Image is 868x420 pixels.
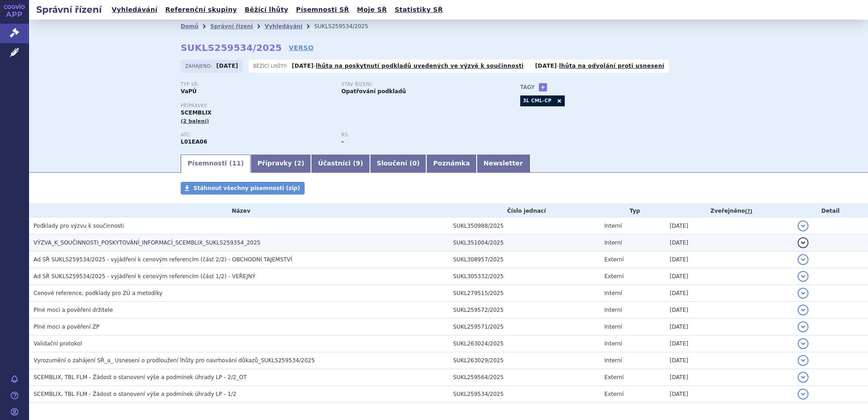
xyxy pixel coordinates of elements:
span: Plné moci a pověření držitele [34,307,113,313]
th: Detail [793,204,868,218]
a: Písemnosti (11) [181,155,251,173]
span: 2 [297,160,301,167]
span: SCEMBLIX, TBL FLM - Žádost o stanovení výše a podmínek úhrady LP - 2/2_OT [34,374,247,380]
span: Plné moci a pověření ZP [34,324,99,330]
a: Správní řízení [210,23,253,30]
p: Přípravky: [181,103,502,109]
td: SUKL305332/2025 [449,268,600,285]
span: VÝZVA_K_SOUČINNOSTI_POSKYTOVÁNÍ_INFORMACÍ_SCEMBLIX_SUKLS259354_2025 [34,240,261,246]
abbr: (?) [745,208,752,215]
span: (2 balení) [181,118,209,124]
span: Ad SŘ SUKLS259534/2025 - vyjádření k cenovým referencím (část 1/2) - VEŘEJNÝ [34,273,256,280]
td: SUKL263029/2025 [449,352,600,369]
span: Externí [604,256,623,263]
a: Písemnosti SŘ [293,4,352,16]
button: detail [798,254,809,265]
strong: VaPÚ [181,88,197,95]
a: 3L CML-CP [520,95,554,106]
td: [DATE] [665,268,793,285]
td: SUKL308957/2025 [449,251,600,268]
span: Interní [604,357,622,364]
li: SUKLS259534/2025 [314,20,380,33]
span: Ad SŘ SUKLS259534/2025 - vyjádření k cenovým referencím (část 2/2) - OBCHODNÍ TAJEMSTVÍ [34,256,292,263]
p: Stav řízení: [341,82,493,87]
span: Externí [604,374,623,380]
td: [DATE] [665,285,793,302]
strong: [DATE] [292,63,314,69]
th: Číslo jednací [449,204,600,218]
td: SUKL263024/2025 [449,335,600,352]
button: detail [798,220,809,231]
p: RS: [341,132,493,138]
th: Zveřejněno [665,204,793,218]
span: Interní [604,324,622,330]
h3: Tagy [520,82,535,93]
button: detail [798,321,809,332]
a: Newsletter [477,155,530,173]
p: - [292,62,524,70]
span: Externí [604,273,623,280]
a: Vyhledávání [265,23,302,30]
td: [DATE] [665,302,793,319]
a: Běžící lhůty [242,4,291,16]
a: Moje SŘ [354,4,390,16]
span: SCEMBLIX, TBL FLM - Žádost o stanovení výše a podmínek úhrady LP - 1/2 [34,391,237,397]
span: Interní [604,340,622,347]
a: VERSO [289,43,314,52]
td: [DATE] [665,319,793,335]
a: Stáhnout všechny písemnosti (zip) [181,182,305,195]
button: detail [798,305,809,315]
span: Interní [604,290,622,296]
td: SUKL259572/2025 [449,302,600,319]
td: SUKL279515/2025 [449,285,600,302]
a: + [539,83,547,91]
a: Domů [181,23,198,30]
h2: Správní řízení [29,3,109,16]
td: [DATE] [665,218,793,235]
a: lhůta na poskytnutí podkladů uvedených ve výzvě k součinnosti [316,63,524,69]
span: Podklady pro výzvu k součinnosti [34,223,124,229]
span: Validační protokol [34,340,82,347]
button: detail [798,355,809,366]
span: Vyrozumění o zahájení SŘ_a_ Usnesení o prodloužení lhůty pro navrhování důkazů_SUKLS259534/2025 [34,357,315,364]
strong: [DATE] [535,63,557,69]
button: detail [798,237,809,248]
th: Typ [600,204,665,218]
span: Zahájeno: [185,62,214,70]
span: Interní [604,240,622,246]
a: Poznámka [426,155,477,173]
button: detail [798,271,809,282]
td: [DATE] [665,386,793,403]
span: 0 [412,160,417,167]
p: ATC: [181,132,332,138]
td: [DATE] [665,369,793,386]
strong: SUKLS259534/2025 [181,42,282,53]
td: SUKL350988/2025 [449,218,600,235]
td: SUKL259534/2025 [449,386,600,403]
a: Účastníci (9) [311,155,370,173]
a: Referenční skupiny [163,4,240,16]
span: SCEMBLIX [181,110,212,116]
a: Statistiky SŘ [392,4,445,16]
td: SUKL259571/2025 [449,319,600,335]
p: - [535,62,665,70]
strong: Opatřování podkladů [341,88,406,95]
button: detail [798,372,809,383]
span: 11 [232,160,241,167]
th: Název [29,204,449,218]
strong: ASCIMINIB [181,139,207,145]
span: Cenové reference, podklady pro ZÚ a metodiky [34,290,163,296]
button: detail [798,389,809,400]
strong: [DATE] [217,63,238,69]
a: lhůta na odvolání proti usnesení [559,63,664,69]
td: [DATE] [665,335,793,352]
span: Interní [604,307,622,313]
span: Běžící lhůty: [253,62,290,70]
button: detail [798,338,809,349]
td: [DATE] [665,251,793,268]
a: Přípravky (2) [251,155,311,173]
p: Typ SŘ: [181,82,332,87]
strong: - [341,139,344,145]
td: SUKL259564/2025 [449,369,600,386]
span: Interní [604,223,622,229]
